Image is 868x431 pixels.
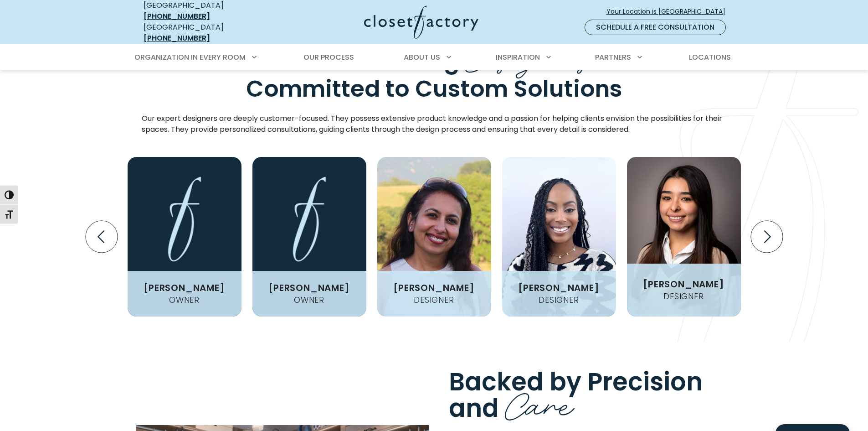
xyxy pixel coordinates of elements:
h3: [PERSON_NAME] [265,283,353,292]
img: Roger Ares [128,157,241,317]
div: [GEOGRAPHIC_DATA] [144,22,276,44]
h3: [PERSON_NAME] [639,280,728,289]
nav: Primary Menu [128,45,740,70]
span: Inspiration [496,52,540,62]
span: About Us [404,52,440,62]
img: Closet Factory Logo [364,5,478,39]
img: Aparna headshot [377,157,491,317]
span: Care [505,377,575,428]
h4: Designer [660,292,707,301]
h4: Owner [165,296,203,304]
img: Candace headshot [502,157,616,317]
span: Committed to Custom Solutions [246,73,622,105]
a: Your Location is [GEOGRAPHIC_DATA] [606,4,733,20]
a: [PHONE_NUMBER] [144,33,210,43]
h3: [PERSON_NAME] [140,283,228,292]
span: Partners [595,52,631,62]
img: Renata Ares [252,157,366,317]
p: Our expert designers are deeply customer-focused. They possess extensive product knowledge and a ... [142,113,727,135]
span: Backed by Precision [449,364,703,399]
h3: [PERSON_NAME] [514,283,603,292]
span: and [449,391,499,426]
span: Locations [689,52,731,62]
a: [PHONE_NUMBER] [144,11,210,21]
button: Previous slide [82,217,121,256]
h4: Designer [535,296,582,304]
img: Mariana headshot [627,157,741,317]
h3: [PERSON_NAME] [390,283,478,292]
a: Schedule a Free Consultation [585,20,726,35]
h4: Designer [410,296,457,304]
button: Next slide [747,217,786,256]
span: Our Process [303,52,354,62]
span: Organization in Every Room [134,52,246,62]
span: Your Location is [GEOGRAPHIC_DATA] [606,7,733,16]
h4: Owner [290,296,328,304]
